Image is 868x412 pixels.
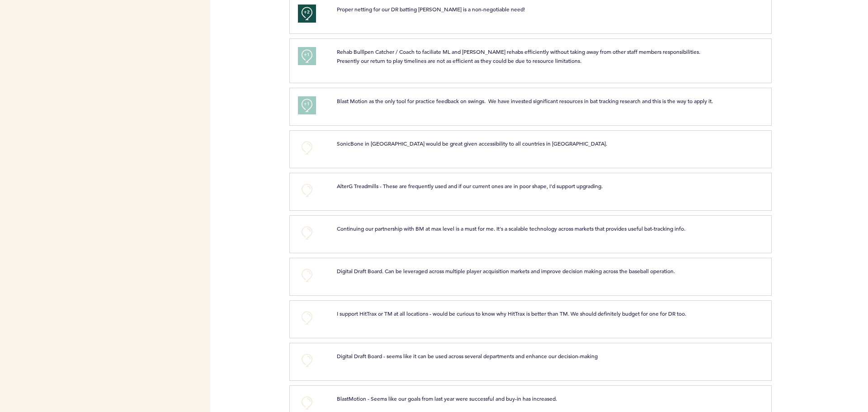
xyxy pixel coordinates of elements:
span: +1 [304,99,310,109]
span: BlastMotion - Seems like our goals from last year were successful and buy-in has increased. [337,395,557,402]
span: Proper netting for our DR batting [PERSON_NAME] is a non-negotiable need! [337,5,525,13]
span: Blast Motion as the only tool for practice feedback on swings. We have invested significant resou... [337,97,713,104]
span: SonicBone in [GEOGRAPHIC_DATA] would be great given accessibility to all countries in [GEOGRAPHIC... [337,140,607,147]
span: Digital Draft Board - seems like it can be used across several departments and enhance our decisi... [337,352,598,360]
span: Digital Draft Board. Can be leveraged across multiple player acquisition markets and improve deci... [337,267,675,275]
span: Continuing our partnership with BM at max level is a must for me. It's a scalable technology acro... [337,225,685,232]
span: Rehab Bulllpen Catcher / Coach to faciliate ML and [PERSON_NAME] rehabs efficiently without takin... [337,48,703,64]
button: +1 [298,47,316,65]
span: AlterG Treadmills - These are frequently used and if our current ones are in poor shape, I'd supp... [337,182,603,189]
button: +1 [298,96,316,114]
button: +2 [298,5,316,23]
span: +2 [304,8,310,17]
span: I support HitTrax or TM at all locations - would be curious to know why HitTrax is better than TM... [337,310,686,317]
span: +1 [304,50,310,59]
